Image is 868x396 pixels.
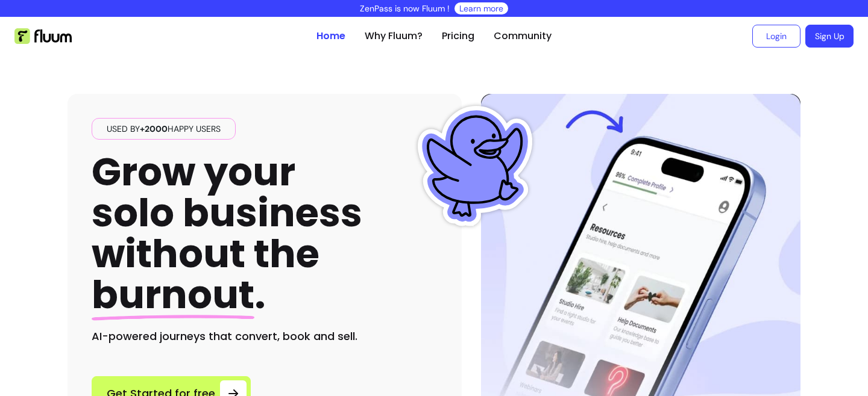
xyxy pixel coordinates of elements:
a: Sign Up [805,25,854,48]
p: ZenPass is now Fluum ! [360,2,450,14]
a: Pricing [442,29,474,43]
a: Learn more [459,2,503,14]
span: Used by happy users [102,123,225,135]
img: Fluum Logo [14,28,72,44]
a: Home [316,29,345,43]
a: Community [494,29,552,43]
h2: AI-powered journeys that convert, book and sell. [92,328,438,345]
img: Fluum Duck sticker [415,106,535,226]
a: Why Fluum? [365,29,423,43]
span: +2000 [140,123,168,134]
h1: Grow your solo business without the . [92,152,362,316]
a: Login [752,25,800,48]
span: burnout [92,268,254,321]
